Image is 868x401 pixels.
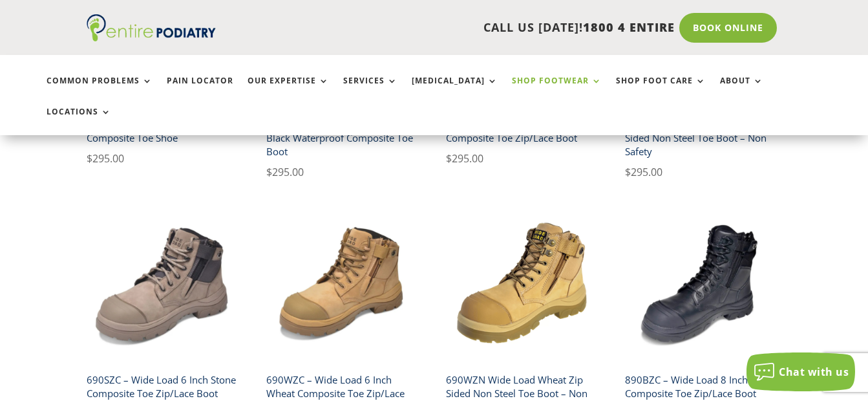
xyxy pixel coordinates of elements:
a: Locations [47,107,111,135]
h2: 690BLWC – Wide Load 6 Inch Black Waterproof Composite Toe Boot [266,113,419,164]
a: Our Expertise [248,76,329,104]
a: Pain Locator [167,76,233,104]
button: Chat with us [746,352,855,391]
p: CALL US [DATE]! [244,19,675,36]
span: 1800 4 ENTIRE [583,19,675,35]
img: 890BZC wide load safety boot composite toe black [625,210,778,363]
a: [MEDICAL_DATA] [412,76,498,104]
bdi: 295.00 [625,165,662,179]
h2: 690BZN Wide Load Black Zip Sided Non Steel Toe Boot – Non Safety [625,113,778,164]
span: $ [625,165,631,179]
a: Shop Footwear [512,76,602,104]
span: $ [266,165,272,179]
a: Shop Foot Care [616,76,706,104]
a: Common Problems [47,76,153,104]
bdi: 295.00 [446,151,483,166]
span: $ [87,151,92,166]
img: logo (1) [87,14,216,41]
a: Book Online [679,13,777,43]
span: Chat with us [779,365,849,379]
bdi: 295.00 [266,165,304,179]
bdi: 295.00 [87,151,124,166]
img: 690SZC wide load safety boot composite toe stone [87,210,240,363]
img: Wide Load non steele toe boot wheat nubuck [446,210,599,363]
a: Services [343,76,397,104]
a: Entire Podiatry [87,31,216,44]
img: 690WZC wide load safety boot composite toe wheat [266,210,419,363]
a: About [720,76,763,104]
span: $ [446,151,452,166]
